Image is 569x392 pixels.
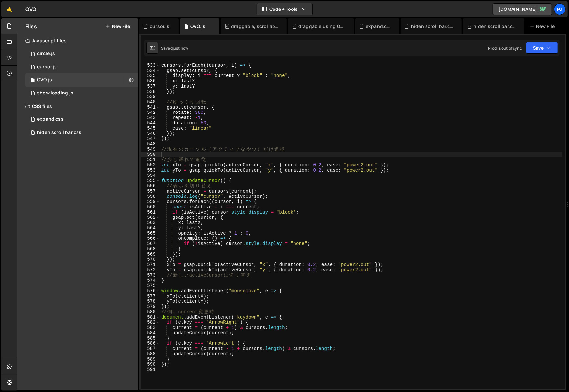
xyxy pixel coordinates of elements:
[554,3,566,15] a: Fu
[190,23,205,30] div: OVO.js
[366,23,391,30] div: expand.css
[411,23,454,30] div: hiden scroll bar.css
[25,47,140,60] div: circle.js
[141,105,160,110] div: 541
[141,78,160,84] div: 536
[141,131,160,136] div: 546
[141,126,160,131] div: 545
[141,99,160,105] div: 540
[141,262,160,267] div: 571
[25,23,37,30] h2: Files
[37,130,81,135] div: hiden scroll bar.css
[141,267,160,273] div: 572
[141,241,160,246] div: 567
[141,141,160,147] div: 548
[141,84,160,89] div: 537
[141,68,160,73] div: 534
[257,3,312,15] button: Code + Tools
[141,309,160,315] div: 580
[141,220,160,225] div: 563
[141,162,160,168] div: 552
[141,136,160,141] div: 547
[141,325,160,330] div: 583
[25,113,140,126] div: expand.css
[231,23,279,30] div: draggable, scrollable.js
[141,215,160,220] div: 562
[526,42,558,54] button: Save
[141,199,160,204] div: 559
[141,210,160,215] div: 561
[141,330,160,336] div: 584
[141,288,160,294] div: 576
[141,110,160,115] div: 542
[141,246,160,252] div: 568
[141,336,160,341] div: 585
[37,64,57,70] div: cursor.js
[141,183,160,189] div: 556
[141,73,160,78] div: 535
[25,126,140,139] div: 17267/47816.css
[141,341,160,346] div: 586
[141,252,160,257] div: 569
[141,194,160,199] div: 558
[141,320,160,325] div: 582
[141,346,160,351] div: 587
[141,157,160,162] div: 551
[150,23,169,30] div: cursor.js
[488,45,522,51] div: Prod is out of sync
[141,273,160,278] div: 573
[37,77,52,83] div: OVO.js
[141,315,160,320] div: 581
[105,24,130,29] button: New File
[25,60,140,73] div: 17267/48012.js
[25,5,36,13] div: OVO
[1,1,17,17] a: 🤙
[141,120,160,126] div: 544
[25,87,140,100] div: 17267/48011.js
[37,116,64,122] div: expand.css
[141,257,160,262] div: 570
[17,100,138,113] div: CSS files
[141,231,160,236] div: 565
[141,94,160,99] div: 539
[141,362,160,367] div: 590
[141,178,160,183] div: 555
[17,34,138,47] div: Javascript files
[25,73,140,87] div: OVO.js
[141,168,160,173] div: 553
[37,51,55,57] div: circle.js
[37,90,73,96] div: show loading.js
[298,23,346,30] div: draggable using Observer.css
[141,304,160,309] div: 579
[141,204,160,210] div: 560
[141,63,160,68] div: 533
[141,283,160,288] div: 575
[141,152,160,157] div: 550
[141,357,160,362] div: 589
[31,78,35,83] span: 1
[141,299,160,304] div: 578
[474,23,516,30] div: hiden scroll bar.css
[141,115,160,120] div: 543
[173,45,188,51] div: just now
[141,225,160,231] div: 564
[141,367,160,372] div: 591
[161,45,188,51] div: Saved
[141,294,160,299] div: 577
[141,147,160,152] div: 549
[141,278,160,283] div: 574
[141,236,160,241] div: 566
[530,23,557,30] div: New File
[141,89,160,94] div: 538
[493,3,552,15] a: [DOMAIN_NAME]
[141,173,160,178] div: 554
[141,189,160,194] div: 557
[141,351,160,357] div: 588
